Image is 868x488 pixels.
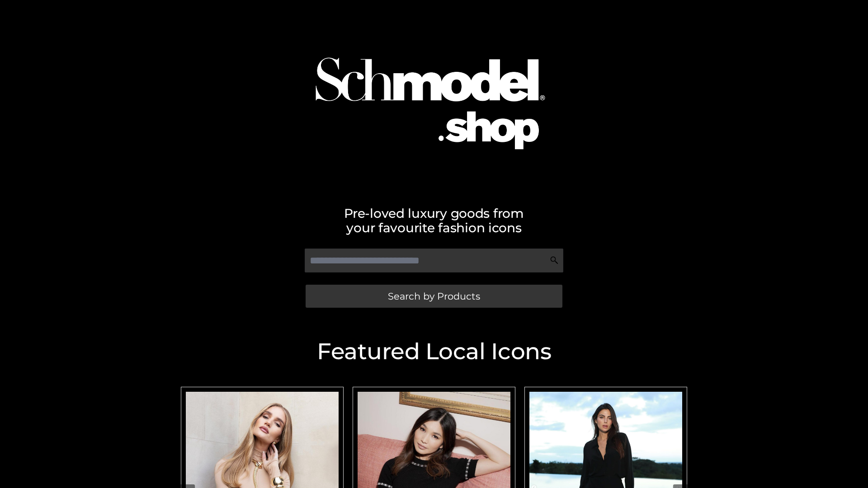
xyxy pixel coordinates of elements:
a: Search by Products [306,285,562,308]
h2: Pre-loved luxury goods from your favourite fashion icons [176,206,692,235]
img: Search Icon [550,256,559,265]
h2: Featured Local Icons​ [176,340,692,363]
span: Search by Products [388,291,480,301]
